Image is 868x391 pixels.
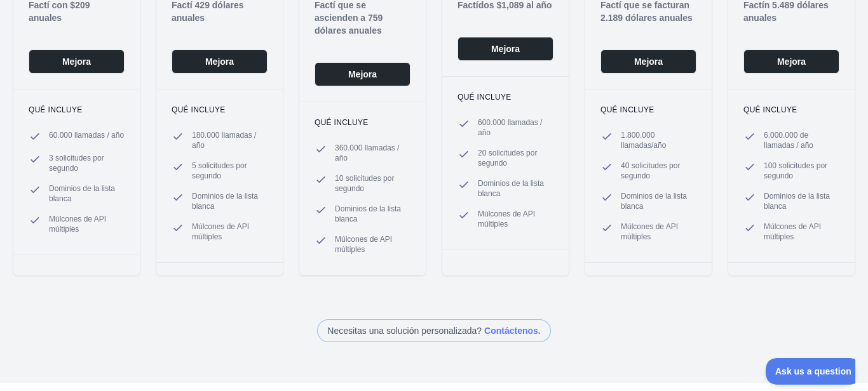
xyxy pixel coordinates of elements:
span: Dominios de la lista blanca [764,191,839,211]
span: Múlcones de API múltiples [335,234,410,255]
span: Múlcones de API múltiples [621,222,696,242]
iframe: Toggle Customer Support [766,358,855,385]
span: Dominios de la lista blanca [621,191,696,211]
span: Dominios de la lista blanca [335,204,410,224]
span: Múlcones de API múltiples [764,222,839,242]
span: Múlcones de API múltiples [478,209,553,229]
